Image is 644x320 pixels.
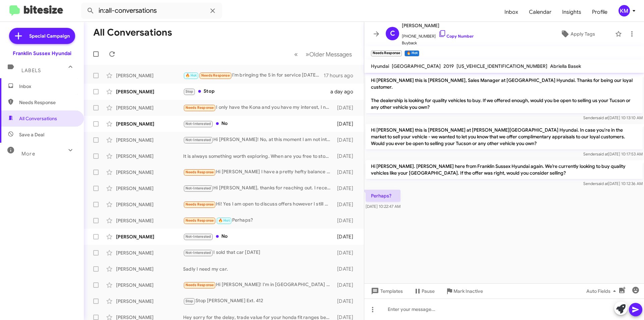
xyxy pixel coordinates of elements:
[619,5,630,16] div: KM
[290,47,302,61] button: Previous
[543,28,612,40] button: Apply Tags
[185,170,214,174] span: Needs Response
[422,285,435,297] span: Pause
[116,233,183,240] div: [PERSON_NAME]
[185,299,194,303] span: Stop
[371,63,389,69] span: Hyundai
[366,204,400,209] span: [DATE] 10:22:47 AM
[21,151,35,157] span: More
[290,47,356,61] nav: Page navigation example
[392,63,441,69] span: [GEOGRAPHIC_DATA]
[185,138,211,142] span: Not-Interested
[116,266,183,272] div: [PERSON_NAME]
[116,169,183,176] div: [PERSON_NAME]
[19,83,76,90] span: Inbox
[116,88,183,95] div: [PERSON_NAME]
[183,88,330,95] div: Stop
[334,169,359,176] div: [DATE]
[586,285,619,297] span: Auto Fields
[9,28,75,44] a: Special Campaign
[21,67,41,74] span: Labels
[453,285,483,297] span: Mark Inactive
[366,160,643,179] p: Hi [PERSON_NAME]. [PERSON_NAME] here from Franklin Sussex Hyundai again. We’re currently looking ...
[81,3,222,19] input: Search
[183,72,324,79] div: I'm bringing the 5 in for service [DATE] so I'll see you sometime [DATE] have a nice day off
[185,186,211,190] span: Not-Interested
[302,47,356,61] button: Next
[334,298,359,305] div: [DATE]
[334,121,359,127] div: [DATE]
[185,122,211,126] span: Not-Interested
[557,2,587,22] span: Insights
[408,285,440,297] button: Pause
[334,217,359,224] div: [DATE]
[583,115,643,120] span: Sender [DATE] 10:13:10 AM
[438,34,474,39] a: Copy Number
[334,282,359,288] div: [DATE]
[324,72,359,79] div: 17 hours ago
[405,50,419,56] small: 🔥 Hot
[366,74,643,113] p: Hi [PERSON_NAME] this is [PERSON_NAME], Sales Manager at [GEOGRAPHIC_DATA] Hyundai. Thanks for be...
[613,5,637,16] button: KM
[334,266,359,272] div: [DATE]
[185,202,214,207] span: Needs Response
[366,190,400,202] p: Perhaps?
[183,249,334,257] div: I sold that car [DATE]
[183,281,334,289] div: Hi [PERSON_NAME]! I'm in [GEOGRAPHIC_DATA] on [GEOGRAPHIC_DATA]. What's your quote on 2026 Ioniq ...
[183,120,334,128] div: No
[201,73,230,78] span: Needs Response
[185,73,197,78] span: 🔥 Hot
[330,88,359,95] div: a day ago
[116,121,183,127] div: [PERSON_NAME]
[364,285,408,297] button: Templates
[183,297,334,305] div: Stop [PERSON_NAME] Ext. 412
[334,249,359,256] div: [DATE]
[390,28,395,39] span: C
[457,63,547,69] span: [US_VEHICLE_IDENTIFICATION_NUMBER]
[185,218,214,223] span: Needs Response
[183,136,334,144] div: Hi [PERSON_NAME]! No, at this moment I am not interested.
[371,50,402,56] small: Needs Response
[596,115,608,120] span: said at
[334,104,359,111] div: [DATE]
[583,151,643,156] span: Sender [DATE] 10:17:53 AM
[13,50,71,57] div: Franklin Sussex Hyundai
[334,153,359,159] div: [DATE]
[402,40,474,46] span: Buyback
[19,115,57,122] span: All Conversations
[185,89,194,94] span: Stop
[334,137,359,143] div: [DATE]
[29,33,70,39] span: Special Campaign
[185,250,211,255] span: Not-Interested
[306,50,309,58] span: »
[93,27,172,38] h1: All Conversations
[596,181,608,186] span: said at
[116,104,183,111] div: [PERSON_NAME]
[524,2,557,22] a: Calendar
[116,137,183,143] div: [PERSON_NAME]
[402,21,474,30] span: [PERSON_NAME]
[309,51,352,58] span: Older Messages
[183,153,334,159] div: It is always something worth exploring. When are you free to stop by? You can sit with [PERSON_NA...
[183,184,334,192] div: Hi [PERSON_NAME], thanks for reaching out. I recently sold my account as I got Tesla Model Y
[218,218,230,223] span: 🔥 Hot
[370,285,403,297] span: Templates
[596,151,608,156] span: said at
[587,2,613,22] a: Profile
[116,72,183,79] div: [PERSON_NAME]
[402,30,474,40] span: [PHONE_NUMBER]
[443,63,454,69] span: 2019
[116,249,183,256] div: [PERSON_NAME]
[499,2,524,22] a: Inbox
[440,285,488,297] button: Mark Inactive
[334,233,359,240] div: [DATE]
[116,298,183,305] div: [PERSON_NAME]
[116,185,183,192] div: [PERSON_NAME]
[183,168,334,176] div: Hi [PERSON_NAME] I have a pretty hefty balance on my loan and would need to be offered enough tha...
[116,201,183,208] div: [PERSON_NAME]
[183,233,334,240] div: No
[183,266,334,272] div: Sadly I need my car.
[183,200,334,208] div: Hi! Yes I am open to discuss offers however I still owe like $24,000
